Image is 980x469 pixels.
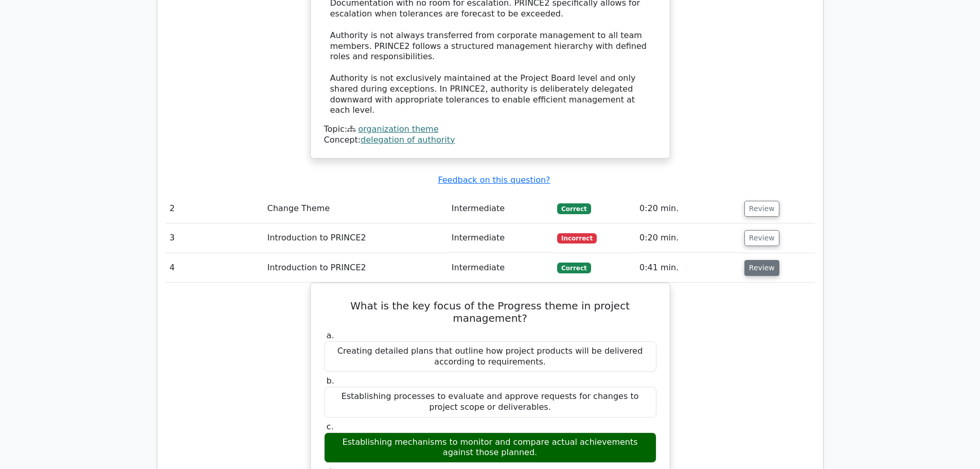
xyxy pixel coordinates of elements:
span: Correct [557,203,591,214]
a: Feedback on this question? [438,175,550,185]
td: 0:20 min. [635,223,740,253]
td: Intermediate [448,223,553,253]
td: Intermediate [448,194,553,223]
td: 0:41 min. [635,253,740,283]
span: Correct [557,263,591,273]
td: 0:20 min. [635,194,740,223]
div: Concept: [324,135,656,146]
div: Topic: [324,124,656,135]
a: delegation of authority [361,135,455,145]
td: Introduction to PRINCE2 [263,223,447,253]
button: Review [744,260,779,276]
td: Intermediate [448,253,553,283]
td: 2 [166,194,263,223]
div: Creating detailed plans that outline how project products will be delivered according to requirem... [324,341,656,372]
span: c. [327,422,334,431]
td: Introduction to PRINCE2 [263,253,447,283]
div: Establishing mechanisms to monitor and compare actual achievements against those planned. [324,432,656,463]
span: Incorrect [557,233,597,244]
div: Establishing processes to evaluate and approve requests for changes to project scope or deliverab... [324,387,656,418]
button: Review [744,230,779,246]
span: b. [327,376,334,386]
button: Review [744,201,779,217]
span: a. [327,331,334,340]
a: organization theme [358,124,438,134]
td: 3 [166,223,263,253]
td: 4 [166,253,263,283]
td: Change Theme [263,194,447,223]
h5: What is the key focus of the Progress theme in project management? [323,300,657,324]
